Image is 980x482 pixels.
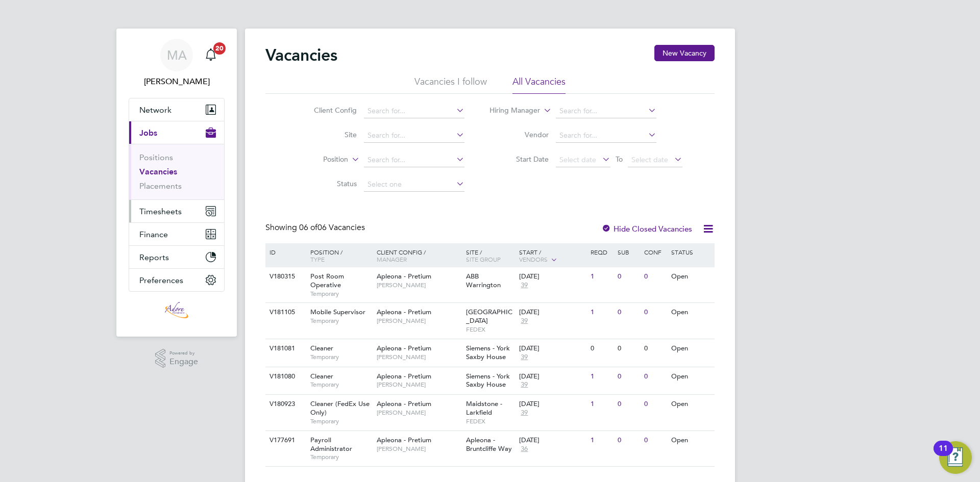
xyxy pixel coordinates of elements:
span: Mobile Supervisor [310,308,365,316]
input: Search for... [556,129,656,143]
label: Hiring Manager [481,106,540,116]
span: Vendors [519,255,548,263]
span: 39 [519,380,529,389]
div: 0 [615,395,642,414]
label: Vendor [490,130,549,139]
button: Open Resource Center, 11 new notifications [939,441,972,474]
li: Vacancies I follow [414,75,487,94]
span: FEDEX [466,417,514,425]
span: Siemens - York Saxby House [466,372,510,389]
span: [PERSON_NAME] [377,317,461,325]
div: [DATE] [519,272,585,281]
span: Engage [169,358,198,366]
div: V181080 [267,367,303,386]
div: [DATE] [519,400,585,409]
div: 0 [588,339,615,358]
span: 36 [519,445,529,453]
span: FEDEX [466,325,514,334]
span: Temporary [310,417,372,425]
div: 1 [588,303,615,322]
span: Cleaner [310,344,333,352]
span: Preferences [139,275,183,285]
div: V181081 [267,339,303,358]
div: 0 [642,267,668,286]
button: Preferences [129,269,224,291]
span: Manager [377,255,407,263]
span: [PERSON_NAME] [377,409,461,417]
div: 0 [615,431,642,450]
span: 39 [519,353,529,362]
img: adore-recruitment-logo-retina.png [165,302,188,318]
div: V177691 [267,431,303,450]
a: Vacancies [139,167,177,176]
span: Apleona - Pretium [377,399,431,408]
input: Select one [364,177,464,192]
div: Site / [463,243,517,268]
div: Showing [265,222,367,233]
div: V181105 [267,303,303,322]
div: Jobs [129,144,224,199]
span: Payroll Administrator [310,436,352,453]
span: Apleona - Pretium [377,308,431,316]
div: Position / [303,243,374,268]
span: Temporary [310,353,372,361]
span: 06 of [299,222,317,233]
span: Type [310,255,325,263]
a: 20 [201,39,221,71]
div: 0 [615,339,642,358]
span: Temporary [310,290,372,298]
span: Select date [559,155,596,164]
label: Status [298,179,357,188]
div: Open [669,267,713,286]
span: Jobs [139,128,157,138]
span: Michelle Aldridge [129,75,225,88]
a: Go to home page [129,302,225,318]
span: [PERSON_NAME] [377,353,461,361]
div: V180315 [267,267,303,286]
input: Search for... [364,104,464,118]
button: Finance [129,223,224,245]
a: Placements [139,181,182,191]
div: 0 [642,431,668,450]
div: 1 [588,367,615,386]
span: Apleona - Pretium [377,272,431,281]
span: Temporary [310,317,372,325]
span: Cleaner [310,372,333,380]
div: ID [267,243,303,261]
button: Jobs [129,121,224,144]
input: Search for... [364,129,464,143]
div: [DATE] [519,436,585,445]
li: All Vacancies [512,75,566,94]
span: Site Group [466,255,501,263]
span: Apleona - Pretium [377,372,431,380]
button: New Vacancy [654,45,715,61]
span: [GEOGRAPHIC_DATA] [466,308,512,325]
span: MA [167,48,187,62]
span: To [612,153,626,166]
div: Open [669,395,713,414]
span: [PERSON_NAME] [377,281,461,289]
label: Site [298,130,357,139]
span: 39 [519,281,529,290]
div: Open [669,431,713,450]
span: Siemens - York Saxby House [466,344,510,361]
div: Sub [615,243,642,261]
h2: Vacancies [265,45,337,65]
a: Positions [139,153,173,162]
span: ABB Warrington [466,272,501,289]
label: Start Date [490,155,549,164]
span: Powered by [169,349,198,358]
span: Post Room Operative [310,272,344,289]
span: Finance [139,230,168,239]
span: [PERSON_NAME] [377,380,461,389]
span: Select date [631,155,668,164]
span: Apleona - Pretium [377,344,431,352]
div: 0 [642,303,668,322]
span: Timesheets [139,207,182,216]
div: 0 [642,395,668,414]
div: 0 [642,339,668,358]
div: Conf [642,243,668,261]
div: V180923 [267,395,303,414]
span: Reports [139,252,169,262]
input: Search for... [364,153,464,167]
